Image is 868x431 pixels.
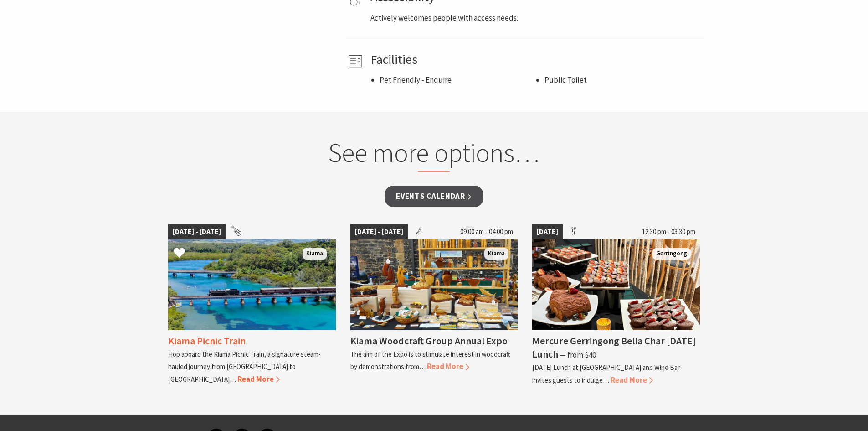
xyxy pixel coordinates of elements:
[168,224,226,239] span: [DATE] - [DATE]
[532,224,700,386] a: [DATE] 12:30 pm - 03:30 pm Christmas Day Lunch Buffet at Bella Char Gerringong Mercure Gerringong...
[652,248,691,260] span: Gerringong
[544,74,700,86] li: Public Toilet
[168,334,246,347] h4: Kiama Picnic Train
[350,224,408,239] span: [DATE] - [DATE]
[350,334,508,347] h4: Kiama Woodcraft Group Annual Expo
[260,137,608,172] h2: See more options…
[168,224,336,386] a: [DATE] - [DATE] Kiama Picnic Train Kiama Kiama Picnic Train Hop aboard the Kiama Picnic Train, a ...
[168,350,321,383] p: Hop aboard the Kiama Picnic Train, a signature steam-hauled journey from [GEOGRAPHIC_DATA] to [GE...
[637,224,700,239] span: 12:30 pm - 03:30 pm
[427,361,469,371] span: Read More
[380,74,535,86] li: Pet Friendly - Enquire
[532,363,680,384] p: [DATE] Lunch at [GEOGRAPHIC_DATA] and Wine Bar invites guests to indulge…
[303,248,327,260] span: Kiama
[350,239,518,330] img: Kiama Woodcraft Group Display
[164,238,194,269] button: Click to Favourite Kiama Picnic Train
[168,239,336,330] img: Kiama Picnic Train
[350,224,518,386] a: [DATE] - [DATE] 09:00 am - 04:00 pm Kiama Woodcraft Group Display Kiama Kiama Woodcraft Group Ann...
[456,224,518,239] span: 09:00 am - 04:00 pm
[532,224,563,239] span: [DATE]
[237,374,280,384] span: Read More
[611,375,653,385] span: Read More
[385,186,483,207] a: Events Calendar
[350,350,510,371] p: The aim of the Expo is to stimulate interest in woodcraft by demonstrations from…
[484,248,508,260] span: Kiama
[532,239,700,330] img: Christmas Day Lunch Buffet at Bella Char
[370,12,700,24] p: Actively welcomes people with access needs.
[370,52,700,68] h4: Facilities
[532,334,696,360] h4: Mercure Gerringong Bella Char [DATE] Lunch
[560,350,596,360] span: ⁠— from $40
